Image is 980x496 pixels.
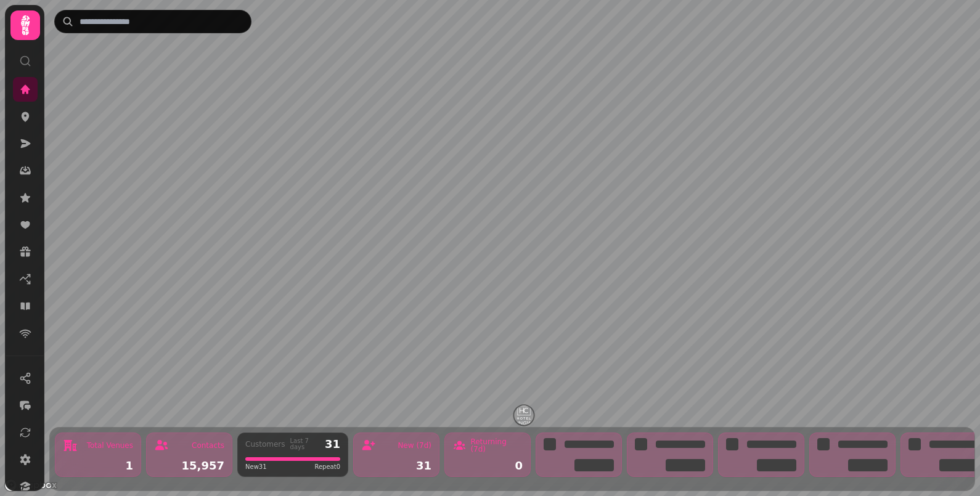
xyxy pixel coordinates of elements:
[514,405,534,429] div: Map marker
[87,442,133,449] div: Total Venues
[470,438,523,453] div: Returning (7d)
[4,478,58,492] a: Mapbox logo
[452,460,523,471] div: 0
[361,460,431,471] div: 31
[245,462,267,471] span: New 31
[514,405,534,425] button: Hotel Collingwood - 56104
[314,462,340,471] span: Repeat 0
[290,438,320,450] div: Last 7 days
[63,460,133,471] div: 1
[192,442,224,449] div: Contacts
[325,439,340,450] div: 31
[245,441,285,448] div: Customers
[154,460,224,471] div: 15,957
[398,442,431,449] div: New (7d)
